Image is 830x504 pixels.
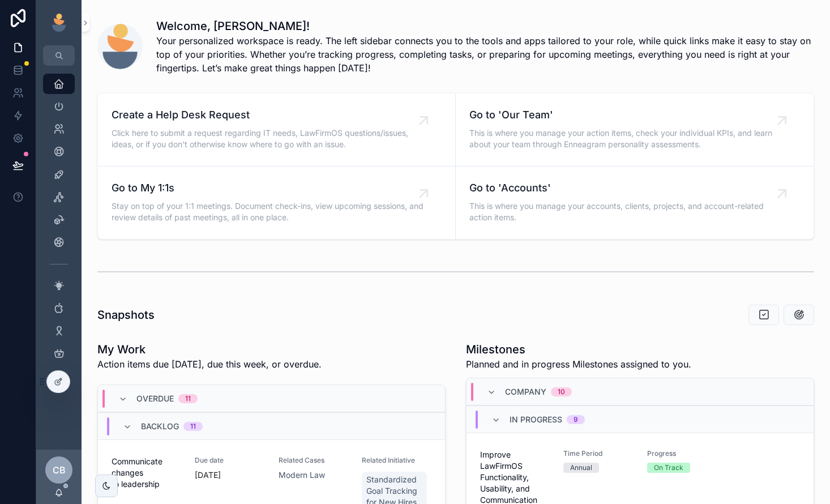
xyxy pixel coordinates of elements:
[456,93,814,166] a: Go to 'Our Team'This is where you manage your action items, check your individual KPIs, and learn...
[141,421,179,432] span: Backlog
[279,469,325,481] a: Modern Law
[510,414,562,425] span: In Progress
[456,166,814,239] a: Go to 'Accounts'This is where you manage your accounts, clients, projects, and account-related ac...
[466,341,691,357] h1: Milestones
[469,107,782,123] span: Go to 'Our Team'
[97,357,322,371] p: Action items due [DATE], due this week, or overdue.
[190,422,196,431] div: 11
[50,14,68,32] img: App logo
[574,415,578,424] div: 9
[112,180,423,196] span: Go to My 1:1s
[195,456,264,465] span: Due date
[185,394,191,403] div: 11
[136,393,174,404] span: Overdue
[156,18,814,34] h1: Welcome, [PERSON_NAME]!
[97,307,155,323] h1: Snapshots
[469,200,782,223] span: This is where you manage your accounts, clients, projects, and account-related action items.
[279,456,348,465] span: Related Cases
[469,127,782,150] span: This is where you manage your action items, check your individual KPIs, and learn about your team...
[36,66,82,378] div: scrollable content
[156,34,814,75] span: Your personalized workspace is ready. The left sidebar connects you to the tools and apps tailore...
[112,107,423,123] span: Create a Help Desk Request
[98,166,456,239] a: Go to My 1:1sStay on top of your 1:1 meetings. Document check-ins, view upcoming sessions, and re...
[53,463,66,477] span: CB
[558,387,565,396] div: 10
[647,449,717,458] span: Progress
[362,456,431,465] span: Related Initiative
[654,463,683,473] div: On Track
[563,449,633,458] span: Time Period
[469,180,782,196] span: Go to 'Accounts'
[466,357,691,371] span: Planned and in progress Milestones assigned to you.
[195,469,221,481] p: [DATE]
[570,463,592,473] div: Annual
[97,341,322,357] h1: My Work
[112,200,423,223] span: Stay on top of your 1:1 meetings. Document check-ins, view upcoming sessions, and review details ...
[505,386,546,398] span: Company
[98,93,456,166] a: Create a Help Desk RequestClick here to submit a request regarding IT needs, LawFirmOS questions/...
[112,456,181,490] span: Communicate changes to leadership
[112,127,423,150] span: Click here to submit a request regarding IT needs, LawFirmOS questions/issues, ideas, or if you d...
